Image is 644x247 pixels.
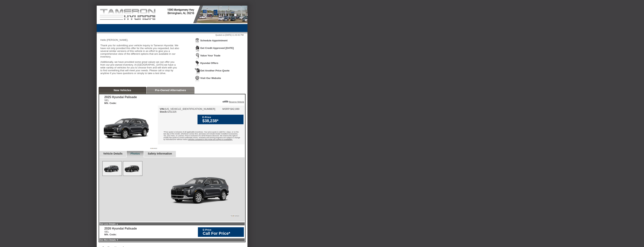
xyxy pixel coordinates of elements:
img: Icon_ScheduleAppointment.png [195,38,200,45]
img: 2025 Hyundai Palisade [99,106,158,150]
div: E-Price [203,228,242,231]
a: Hyundai Offers [200,62,218,64]
div: [US_VEHICLE_IDENTIFICATION_NUMBER] I251325 [160,108,215,113]
div: Call For Price* [203,231,242,236]
u: Vehicles contained in this quote are subject to availability. [188,139,233,140]
p: Hello [PERSON_NAME], [100,39,180,41]
div: 2026 Hyundai Palisade [104,227,137,230]
div: E-Price [202,116,242,119]
a: New Vehicles [114,89,131,92]
img: Image.aspx [123,161,142,176]
a: Get Credit Approved [DATE] [200,47,234,49]
b: Mfr. Code: [104,233,117,236]
a: Value Your Trade [200,54,221,57]
img: Icon_VisitWebsite.png [195,76,200,83]
div: SEL [104,230,137,236]
div: *Price quote is inclusive of all applicable incentives. Your price quote is valid for 1 days, or ... [158,128,245,144]
div: Quoted on [DATE] 11:43:42 PM [100,34,244,36]
b: Stock: [160,110,168,113]
a: Visit Our Website [200,77,221,80]
div: 2025 Hyundai Palisade [104,95,137,99]
img: Icon_CreditApproval.png [195,45,200,52]
div: SEL [104,99,137,105]
a: Pre-Owned Alternatives [155,89,186,92]
b: VIN: [160,108,165,110]
img: Image.aspx [165,161,240,217]
img: Icon_GetQuote.png [195,68,200,75]
img: Icon_ReserveVehicleCar.png [222,100,228,103]
a: Schedule Appointment [200,39,228,42]
img: Icon_WeeklySpecials.png [195,61,200,67]
a: Reserve Vehicle [229,101,244,103]
p: Thank you for submitting your vehicle inquiry to Tameron Hyundai. We have not only provided this ... [100,44,180,58]
img: Icon_TradeInAppraisal.png [195,53,200,60]
a: See Less Details ▲ [100,223,118,225]
img: Image.aspx [103,161,122,176]
a: See More Details ▼ [100,239,119,241]
div: $38,238* [202,119,242,123]
b: Mfr. Code: [104,102,117,105]
a: Vehicle Details [103,152,123,155]
a: Get Another Price Quote [200,69,230,72]
a: Photos [130,152,140,155]
td: $42,080 [230,108,239,110]
p: Additionally, we have provided some great values we can offer you from our pre-owned inventory. A... [100,61,180,75]
td: MSRP: [222,108,230,110]
a: Safety Information [148,152,172,155]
